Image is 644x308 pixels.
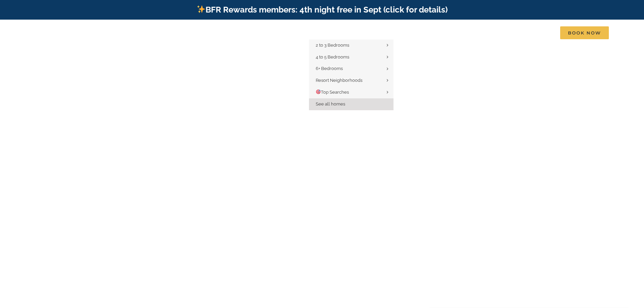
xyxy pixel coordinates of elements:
[316,90,349,95] span: Top Searches
[374,30,407,35] span: Things to do
[309,98,393,110] a: See all homes
[271,171,373,216] iframe: Branson Family Retreats - Opens on Book page - Availability/Property Search Widget
[560,26,609,39] span: Book Now
[316,78,362,83] span: Resort Neighborhoods
[524,30,545,35] span: Contact
[560,26,609,40] a: Book Now
[197,128,448,152] b: Find that Vacation Feeling
[309,63,393,75] a: 6+ Bedrooms
[486,30,502,35] span: About
[309,26,358,40] a: Vacation homes
[316,66,343,71] span: 6+ Bedrooms
[187,152,457,167] h1: [GEOGRAPHIC_DATA], [GEOGRAPHIC_DATA], [US_STATE]
[316,101,345,106] span: See all homes
[309,75,393,87] a: Resort Neighborhoods
[429,30,464,35] span: Deals & More
[524,26,545,40] a: Contact
[35,28,150,43] img: Branson Family Retreats Logo
[374,26,414,40] a: Things to do
[309,51,393,63] a: 4 to 5 Bedrooms
[309,30,352,35] span: Vacation homes
[486,26,508,40] a: About
[197,5,205,13] img: ✨
[316,90,320,94] img: 🎯
[316,43,349,48] span: 2 to 3 Bedrooms
[309,26,609,40] nav: Main Menu
[309,40,393,51] a: 2 to 3 Bedrooms
[429,26,471,40] a: Deals & More
[309,87,393,98] a: 🎯Top Searches
[316,54,349,60] span: 4 to 5 Bedrooms
[196,5,448,15] a: BFR Rewards members: 4th night free in Sept (click for details)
